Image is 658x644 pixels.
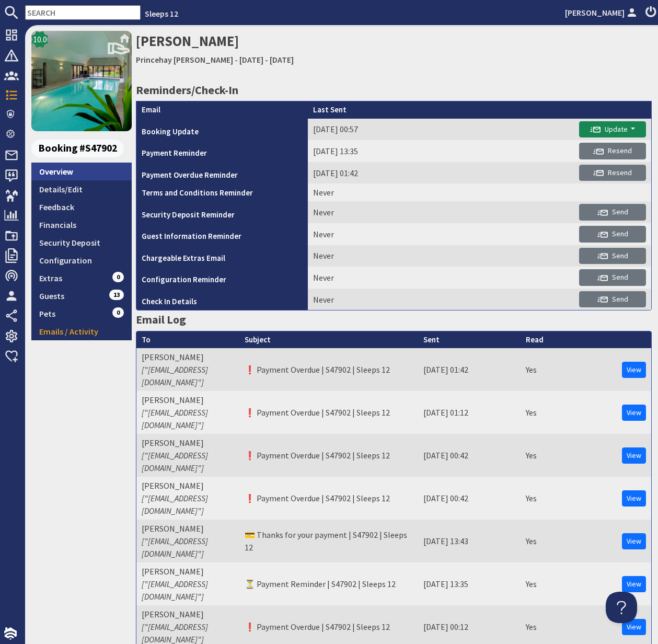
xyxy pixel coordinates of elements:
button: Resend [579,143,646,159]
th: Security Deposit Reminder [136,201,308,223]
th: Last Sent [308,101,479,119]
td: [DATE] 13:35 [308,140,479,162]
a: Booking #S47902 [31,140,128,157]
iframe: Toggle Customer Support [606,592,637,623]
td: [PERSON_NAME] [136,348,239,391]
button: Send [579,269,646,286]
span: Booking #S47902 [31,140,124,157]
span: Resend [593,168,632,177]
i: ["[EMAIL_ADDRESS][DOMAIN_NAME]"] [142,536,208,559]
th: Email [136,101,308,119]
td: Yes [521,477,549,520]
span: Resend [593,146,632,155]
td: 💳 Thanks for your payment | S47902 | Sleeps 12 [239,520,419,562]
i: ["[EMAIL_ADDRESS][DOMAIN_NAME]"] [142,364,208,387]
td: Yes [521,348,549,391]
a: Feedback [31,198,132,216]
td: [PERSON_NAME] [136,562,239,605]
span: 10.0 [33,33,47,45]
a: Extras0 [31,269,132,287]
td: Never [308,223,479,245]
td: Never [308,267,479,289]
span: Send [597,294,628,304]
th: To [136,331,239,349]
a: View [622,576,646,592]
a: Princehay Barton's icon10.0 [31,31,132,131]
i: ["[EMAIL_ADDRESS][DOMAIN_NAME]"] [142,450,208,473]
td: Yes [521,391,549,434]
button: Send [579,226,646,243]
h3: Email Log [136,310,652,328]
td: [PERSON_NAME] [136,434,239,477]
td: [DATE] 01:12 [418,391,521,434]
a: Sleeps 12 [145,8,178,19]
i: ["[EMAIL_ADDRESS][DOMAIN_NAME]"] [142,493,208,516]
td: ❗ Payment Overdue | S47902 | Sleeps 12 [239,434,419,477]
th: Booking Update [136,119,308,141]
th: Guest Information Reminder [136,223,308,245]
button: Send [579,204,646,221]
a: [PERSON_NAME] [565,6,639,19]
td: Never [308,183,479,201]
i: ["[EMAIL_ADDRESS][DOMAIN_NAME]"] [142,407,208,430]
td: ❗ Payment Overdue | S47902 | Sleeps 12 [239,391,419,434]
a: View [622,405,646,421]
td: [PERSON_NAME] [136,391,239,434]
a: Security Deposit [31,234,132,251]
th: Check In Details [136,289,308,310]
span: - [235,54,238,65]
th: Configuration Reminder [136,267,308,289]
span: Update [590,124,628,134]
td: [DATE] 00:42 [418,477,521,520]
a: View [622,447,646,464]
a: View [622,362,646,378]
span: 0 [112,272,124,282]
th: Terms and Conditions Reminder [136,183,308,201]
td: [DATE] 13:35 [418,562,521,605]
a: Configuration [31,251,132,269]
img: Princehay Barton's icon [31,31,132,131]
button: Send [579,291,646,308]
th: Read [521,331,549,349]
td: [DATE] 01:42 [308,162,479,184]
span: Send [597,251,628,260]
button: Send [579,248,646,264]
a: Overview [31,163,132,180]
h2: [PERSON_NAME] [136,31,652,68]
a: Pets0 [31,305,132,323]
a: View [622,533,646,549]
a: View [622,619,646,635]
a: Emails / Activity [31,323,132,340]
td: Never [308,289,479,310]
button: Update [579,121,646,138]
td: Yes [521,562,549,605]
button: Resend [579,165,646,181]
td: [DATE] 13:43 [418,520,521,562]
span: 0 [112,307,124,318]
td: Never [308,201,479,223]
td: ❗ Payment Overdue | S47902 | Sleeps 12 [239,348,419,391]
td: [DATE] 01:42 [418,348,521,391]
td: [PERSON_NAME] [136,477,239,520]
input: SEARCH [25,5,141,20]
th: Chargeable Extras Email [136,245,308,267]
td: [DATE] 00:57 [308,119,479,141]
td: Never [308,245,479,267]
span: Send [597,207,628,216]
img: staytech_i_w-64f4e8e9ee0a9c174fd5317b4b171b261742d2d393467e5bdba4413f4f884c10.svg [4,627,17,640]
td: ❗ Payment Overdue | S47902 | Sleeps 12 [239,477,419,520]
span: Send [597,229,628,238]
th: Sent [418,331,521,349]
th: Subject [239,331,419,349]
td: ⏳ Payment Reminder | S47902 | Sleeps 12 [239,562,419,605]
th: Payment Reminder [136,140,308,162]
i: ["[EMAIL_ADDRESS][DOMAIN_NAME]"] [142,579,208,602]
a: Financials [31,216,132,234]
span: Send [597,272,628,282]
a: Details/Edit [31,180,132,198]
span: 13 [109,290,124,300]
a: [DATE] - [DATE] [239,54,294,65]
th: Payment Overdue Reminder [136,162,308,184]
td: [PERSON_NAME] [136,520,239,562]
td: Yes [521,520,549,562]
